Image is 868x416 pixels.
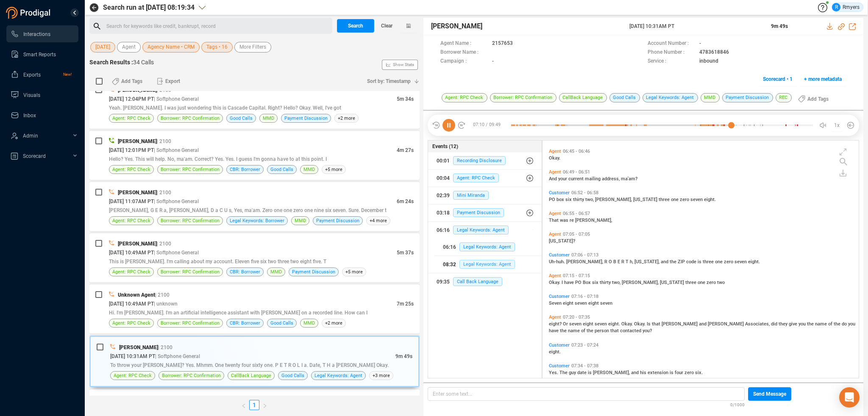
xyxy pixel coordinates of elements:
[695,370,703,375] span: six.
[154,301,178,307] span: | unknown
[234,42,271,52] button: More Filters
[230,319,260,327] span: CBR: Borrower
[314,372,362,380] span: Legal Keywords: Agent
[161,268,220,276] span: Borrower: RPC Confirmation
[112,165,150,174] span: Agent: RPC Check
[549,197,556,202] span: PO
[585,197,595,202] span: two,
[561,169,592,175] span: 06:49 - 06:51
[89,80,420,129] div: [PERSON_NAME]| 2100[DATE] 12:04PM PT| Softphone General5m 34sYeah. [PERSON_NAME]. I was just wond...
[569,321,583,327] span: seven
[6,86,78,103] li: Visuals
[63,66,72,83] span: New!
[284,114,328,122] span: Payment Discussion
[763,72,793,86] span: Scorecard • 1
[348,19,363,33] span: Search
[118,292,155,298] span: Unknown Agent
[322,319,346,328] span: +2 more
[561,149,592,154] span: 06:45 - 06:46
[231,372,271,380] span: CallBack Language
[165,74,180,88] span: Export
[593,370,631,375] span: [PERSON_NAME],
[117,42,141,52] button: Agent
[11,46,72,63] a: Smart Reports
[685,280,698,285] span: three
[704,197,716,202] span: eight.
[604,259,609,264] span: R
[748,387,791,401] button: Send Message
[440,57,488,66] span: Campaign :
[459,242,515,251] span: Legal Keywords: Agent
[437,206,450,220] div: 03:18
[848,321,855,327] span: you
[89,336,420,387] div: [PERSON_NAME]| 2100[DATE] 10:31AM PT| Softphone General9m 49sTo throw your [PERSON_NAME]? Yes. Mh...
[6,107,78,124] li: Inbox
[342,267,366,276] span: +5 more
[161,319,220,327] span: Borrower: RPC Confirmation
[89,182,420,231] div: [PERSON_NAME]| 2100[DATE] 11:07AM PT| Softphone General6m 24s[PERSON_NAME], G E R a, [PERSON_NAME...
[568,328,581,333] span: name
[23,133,38,139] span: Admin
[109,301,154,307] span: [DATE] 10:49AM PT
[23,31,50,37] span: Interactions
[428,152,542,169] button: 00:01Recording Disclosure
[230,217,284,225] span: Legal Keywords: Borrower
[799,72,846,86] button: + more metadata
[734,259,748,264] span: seven
[109,147,154,153] span: [DATE] 12:01PM PT
[303,165,315,174] span: MMD
[568,176,585,182] span: current
[807,321,815,327] span: the
[459,260,515,269] span: Legal Keywords: Agent
[698,259,703,264] span: is
[659,197,671,202] span: three
[262,403,267,408] span: right
[292,268,335,276] span: Payment Discussion
[434,239,542,256] button: 06:16Legal Keywords: Agent
[114,372,152,380] span: Agent: RPC Check
[393,14,414,116] span: Show Stats
[558,176,568,182] span: your
[675,370,684,375] span: four
[281,372,304,380] span: Good Calls
[118,241,157,247] span: [PERSON_NAME]
[152,74,185,88] button: Export
[162,372,221,380] span: Borrower: RPC Confirmation
[442,93,487,102] span: Agent: RPC Check
[834,118,840,132] span: 1x
[569,370,577,375] span: guy
[575,280,583,285] span: PO
[549,155,560,161] span: Okay.
[118,190,157,196] span: [PERSON_NAME]
[437,171,450,185] div: 00:04
[643,328,652,333] span: you?
[11,66,72,83] a: ExportsNew!
[381,19,392,33] span: Clear
[367,74,411,88] span: Sort by: Timestamp
[428,273,542,290] button: 09:35Call Back Language
[142,42,200,52] button: Agency Name • CRM
[647,321,652,327] span: Is
[612,280,622,285] span: two,
[453,277,502,286] span: Call Back Language
[563,321,569,327] span: Or
[779,321,789,327] span: they
[11,25,72,42] a: Interactions
[23,113,36,118] span: Inbox
[630,259,634,264] span: h,
[690,197,704,202] span: seven
[549,149,561,154] span: Agent
[643,93,698,102] span: Legal Keywords: Agent
[549,370,559,375] span: Yes.
[566,259,604,264] span: [PERSON_NAME],
[397,250,414,256] span: 5m 37s
[798,321,807,327] span: you
[109,105,341,111] span: Yeah. [PERSON_NAME]. I was just wondering this is Cascade Capital. Right? Hello? Okay. Well, I've...
[437,223,450,237] div: 06:16
[804,72,842,86] span: + more metadata
[549,328,560,333] span: have
[562,280,564,285] span: I
[11,86,72,103] a: Visuals
[147,42,195,52] span: Agency Name • CRM
[660,280,685,285] span: [US_STATE]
